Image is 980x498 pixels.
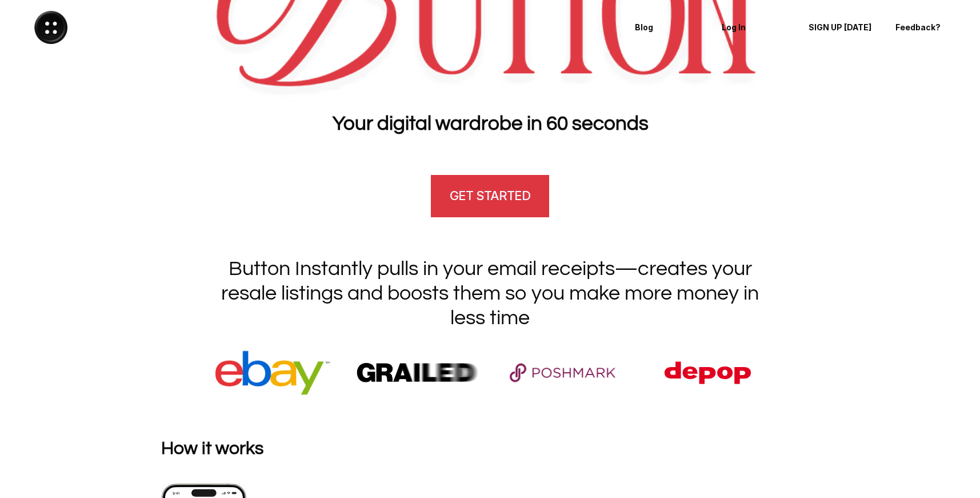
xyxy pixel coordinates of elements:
[332,113,648,134] strong: Your digital wardrobe in 60 seconds
[635,23,700,33] p: Blog
[627,13,708,42] a: Blog
[714,13,795,42] a: Log In
[895,23,961,33] p: Feedback?
[801,13,882,42] a: SIGN UP [DATE]
[722,23,787,33] p: Log In
[205,257,776,331] h1: Button Instantly pulls in your email receipts—creates your resale listings and boosts them so you...
[809,23,874,33] p: SIGN UP [DATE]
[161,439,263,458] strong: How it works
[887,13,969,42] a: Feedback?
[450,187,530,205] h4: GET STARTED
[429,173,550,219] a: GET STARTED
